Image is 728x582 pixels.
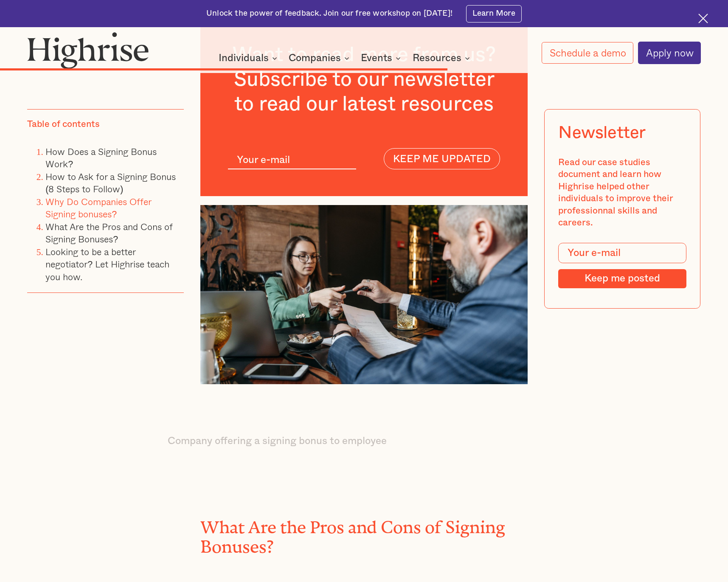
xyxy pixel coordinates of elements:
h3: Want to read more from us? Subscribe to our newsletter to read our latest resources [228,43,500,117]
img: Highrise logo [27,32,149,69]
a: Schedule a demo [542,42,633,64]
a: How Does a Signing Bonus Work? [45,144,157,171]
div: Table of contents [27,119,100,131]
a: What Are the Pros and Cons of Signing Bonuses? [45,219,173,246]
div: Individuals [219,53,269,63]
a: How to Ask for a Signing Bonus (8 Steps to Follow) [45,169,176,196]
div: Unlock the power of feedback. Join our free workshop on [DATE]! [206,8,453,19]
h2: What Are the Pros and Cons of Signing Bonuses? [200,514,527,552]
a: Apply now [638,42,701,64]
form: current-ascender-article-subscribe-form [228,148,500,169]
img: Cross icon [698,14,708,23]
div: Company offering a signing bonus to employee [168,434,560,448]
div: Events [361,53,392,63]
div: Resources [413,53,461,63]
div: Events [361,53,403,63]
div: Resources [413,53,472,63]
a: Looking to be a better negotiator? Let Highrise teach you how. [45,245,169,284]
input: Your e-mail [228,153,357,169]
div: Companies [289,53,341,63]
form: Modal Form [558,243,686,288]
div: Companies [289,53,352,63]
div: Newsletter [558,123,646,143]
a: Why Do Companies Offer Signing bonuses? [45,194,151,221]
div: Read our case studies document and learn how Highrise helped other individuals to improve their p... [558,157,686,229]
div: Individuals [219,53,280,63]
input: KEEP ME UPDATED [384,148,500,169]
input: Keep me posted [558,269,686,288]
a: Learn More [466,5,522,22]
input: Your e-mail [558,243,686,263]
